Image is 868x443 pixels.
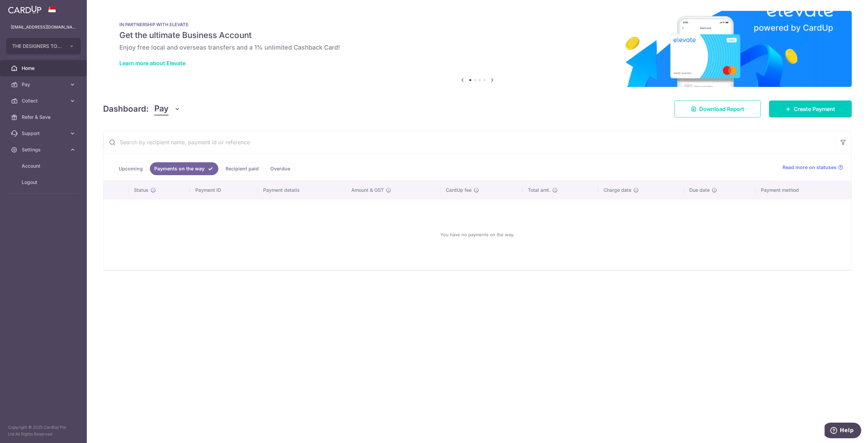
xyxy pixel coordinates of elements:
span: Support [22,130,66,137]
img: Renovation banner [103,11,852,87]
span: Collect [22,97,66,104]
span: Logout [22,179,66,186]
span: Account [22,163,66,169]
span: Pay [154,103,169,115]
img: CardUp [8,5,41,14]
button: THE DESIGNERS TOUCH DESIGN AND CONTRACT PTE LTD [6,38,81,54]
div: You have no payments on the way. [112,205,843,264]
span: Home [22,65,66,72]
span: Settings [22,146,66,153]
input: Search by recipient name, payment id or reference [103,131,835,153]
span: Pay [22,81,66,88]
p: IN PARTNERSHIP WITH ELEVATE [119,22,835,27]
span: Create Payment [794,105,835,113]
span: CardUp fee [446,187,472,193]
h6: Enjoy free local and overseas transfers and a 1% unlimited Cashback Card! [119,43,835,52]
a: Overdue [266,162,295,175]
a: Create Payment [769,100,852,117]
span: Due date [689,187,710,193]
span: THE DESIGNERS TOUCH DESIGN AND CONTRACT PTE LTD [12,43,62,50]
th: Payment details [258,181,346,199]
th: Payment ID [190,181,258,199]
a: Upcoming [114,162,147,175]
p: [EMAIL_ADDRESS][DOMAIN_NAME] [11,24,76,31]
span: Amount & GST [351,187,384,193]
a: Read more on statuses [783,164,843,171]
a: Recipient paid [221,162,263,175]
span: Total amt. [528,187,550,193]
a: Download Report [674,100,761,117]
h5: Get the ultimate Business Account [119,30,835,41]
span: Read more on statuses [783,164,836,171]
span: Charge date [604,187,631,193]
h4: Dashboard: [103,103,149,115]
a: Learn more about Elevate [119,60,185,67]
iframe: Opens a widget where you can find more information [825,423,861,440]
th: Payment method [755,181,851,199]
span: Refer & Save [22,114,66,121]
button: Pay [154,103,180,115]
span: Download Report [699,105,744,113]
span: Status [134,187,149,193]
a: Payments on the way [150,162,218,175]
